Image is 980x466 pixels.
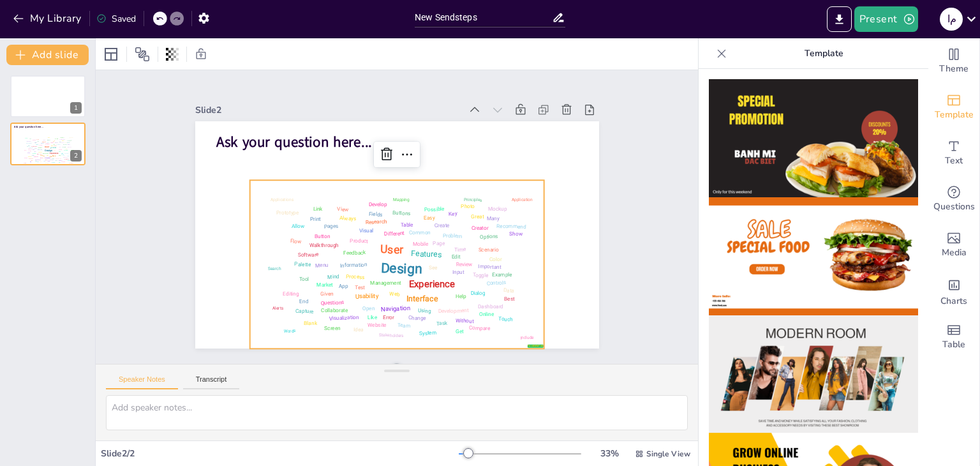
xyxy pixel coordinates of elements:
[478,246,498,253] div: Scenario
[304,320,317,326] div: Blank
[295,308,314,315] div: Capture
[928,314,979,360] div: Add a table
[27,146,30,147] div: Palette
[410,249,442,259] div: Features
[320,290,334,297] div: Given
[50,155,56,157] div: Interface
[36,144,38,145] div: Touch
[709,315,918,433] img: thumb-3.png
[942,338,965,352] span: Table
[50,142,54,143] div: Creator
[50,147,56,149] div: Features
[379,333,404,338] div: Stakeholders
[64,153,68,154] div: Controls
[27,152,30,153] div: Show
[933,200,975,214] span: Questions
[14,125,43,129] span: Ask your question here...
[480,234,498,240] div: Options
[397,322,410,329] div: Team
[61,161,65,162] div: Compare
[456,261,472,268] div: Review
[368,211,382,218] div: Fields
[940,6,963,32] button: م ا
[448,211,457,217] div: Key
[45,143,49,144] div: Different
[316,282,333,288] div: Market
[854,6,918,32] button: Present
[59,155,61,156] div: Help
[29,147,33,148] div: Common
[41,142,43,144] div: Visual
[106,375,178,389] button: Speaker Notes
[406,294,438,303] div: Interface
[478,263,501,270] div: Important
[64,149,68,151] div: Possible
[43,160,45,162] div: End
[709,79,918,197] img: thumb-1.png
[29,138,31,139] div: Tool
[96,13,136,25] div: Saved
[509,230,523,237] div: Show
[59,146,61,147] div: Time
[34,151,36,153] div: Input
[294,261,311,268] div: Palette
[35,159,41,160] div: Visualization
[389,290,400,297] div: Web
[327,274,339,280] div: Mind
[54,145,57,146] div: Given
[61,154,64,156] div: Dialog
[56,144,60,145] div: Problem
[48,137,50,138] div: Photo
[928,176,979,222] div: Get real-time input from your audience
[380,304,410,313] div: Navigation
[63,144,66,145] div: Options
[928,38,979,84] div: Change the overall theme
[59,162,60,163] div: Get
[339,262,367,269] div: Information
[454,246,466,253] div: Time
[321,307,348,313] div: Collaborate
[940,8,963,31] div: م ا
[337,206,348,213] div: View
[29,158,33,159] div: Scenario
[52,158,54,159] div: Using
[945,154,963,168] span: Text
[442,233,462,239] div: Problem
[355,292,378,300] div: Usability
[384,230,405,237] div: Different
[486,216,499,222] div: Many
[42,141,46,142] div: Research
[942,246,967,260] span: Media
[10,75,85,117] div: 1
[216,132,372,152] span: Ask your question here...
[283,328,295,333] div: Words
[101,44,121,64] div: Layout
[47,142,49,143] div: Team
[424,206,445,213] div: Possible
[31,146,37,147] div: Walkthrough
[65,148,68,149] div: Color
[55,142,57,143] div: Create
[299,298,308,304] div: End
[461,204,475,210] div: Photo
[67,155,70,156] div: Open
[267,266,280,271] div: Search
[417,307,431,313] div: Using
[55,160,57,161] div: Task
[28,148,32,149] div: Website
[45,159,47,160] div: Error
[939,62,969,76] span: Theme
[37,140,39,142] div: Edit
[365,218,387,225] div: Research
[436,320,447,326] div: Task
[646,449,690,459] span: Single View
[409,229,431,236] div: Common
[54,149,56,151] div: See
[45,146,49,148] div: User
[40,153,42,154] div: Test
[452,269,464,275] div: Input
[940,294,967,308] span: Charts
[68,144,70,145] div: Many
[30,161,32,162] div: Key
[928,222,979,268] div: Add images, graphics, shapes or video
